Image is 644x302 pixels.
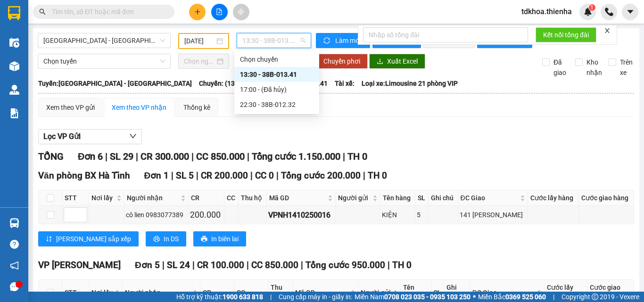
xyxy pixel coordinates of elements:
[56,234,131,244] span: [PERSON_NAME] sắp xếp
[363,27,528,42] input: Nhập số tổng đài
[196,151,245,162] span: CC 850.000
[335,35,363,46] span: Làm mới
[387,56,418,66] span: Xuất Excel
[43,54,165,68] span: Chọn tuyến
[323,37,331,45] span: sync
[162,260,165,270] span: |
[240,54,314,65] div: Chọn chuyến
[39,8,46,15] span: search
[201,170,248,181] span: CR 200.000
[43,33,165,48] span: Hà Nội - Hà Tĩnh
[550,57,570,78] span: Đã giao
[146,231,186,246] button: printerIn DS
[335,78,355,89] span: Tài xế:
[361,287,391,298] span: Người gửi
[184,56,215,66] input: Chọn ngày
[592,294,598,300] span: copyright
[429,190,458,206] th: Ghi chú
[472,287,535,298] span: ĐC Giao
[250,170,253,181] span: |
[276,170,279,181] span: |
[514,6,579,17] span: tdkhoa.thienha
[415,190,429,206] th: SL
[176,292,263,302] span: Hỗ trợ kỹ thuật:
[347,151,367,162] span: TH 0
[224,190,239,206] th: CC
[238,8,244,15] span: aim
[46,236,52,243] span: sort-ascending
[199,78,268,89] span: Chuyến: (13:30 [DATE])
[201,236,207,243] span: printer
[9,85,19,95] img: warehouse-icon
[255,170,274,181] span: CC 0
[281,170,361,181] span: Tổng cước 200.000
[478,292,546,302] span: Miền Bắc
[247,151,249,162] span: |
[269,193,326,203] span: Mã GD
[38,151,64,162] span: TỔNG
[171,170,173,181] span: |
[127,193,179,203] span: Người nhận
[622,4,638,20] button: caret-down
[590,4,594,11] span: 1
[46,102,95,113] div: Xem theo VP gửi
[252,151,340,162] span: Tổng cước 1.150.000
[43,131,81,142] span: Lọc VP Gửi
[9,61,19,71] img: warehouse-icon
[176,170,194,181] span: SL 5
[10,240,19,249] span: question-circle
[240,69,314,80] div: 13:30 - 38B-013.41
[473,295,476,299] span: ⚪️
[242,33,305,48] span: 13:30 - 38B-013.41
[190,208,223,221] div: 200.000
[239,190,266,206] th: Thu hộ
[38,260,121,270] span: VP [PERSON_NAME]
[184,36,215,46] input: 14/10/2025
[105,151,107,162] span: |
[9,218,19,228] img: warehouse-icon
[604,27,611,34] span: close
[211,234,239,244] span: In biên lai
[553,292,554,302] span: |
[270,292,272,302] span: |
[240,99,314,110] div: 22:30 - 38B-012.32
[223,293,263,301] strong: 1900 633 818
[626,8,635,16] span: caret-down
[605,8,613,16] img: phone-icon
[153,236,160,243] span: printer
[197,260,244,270] span: CR 100.000
[380,190,415,206] th: Tên hàng
[589,4,595,11] sup: 1
[247,260,249,270] span: |
[543,30,589,40] span: Kết nối tổng đài
[125,287,190,298] span: Người nhận
[316,33,370,48] button: syncLàm mới
[126,210,187,220] div: cô lien 0983077389
[268,209,334,221] div: VPNH1410250016
[112,102,166,113] div: Xem theo VP nhận
[196,170,198,181] span: |
[505,293,546,301] strong: 0369 525 060
[211,4,228,20] button: file-add
[8,6,20,20] img: logo-vxr
[417,210,427,220] div: 5
[355,292,471,302] span: Miền Nam
[583,57,606,78] span: Kho nhận
[194,8,201,15] span: plus
[10,282,19,291] span: message
[616,57,636,78] span: Trên xe
[267,206,336,224] td: VPNH1410250016
[136,151,138,162] span: |
[9,38,19,48] img: warehouse-icon
[377,58,383,65] span: download
[584,8,592,16] img: icon-new-feature
[316,54,368,69] button: Chuyển phơi
[9,108,19,118] img: solution-icon
[91,193,115,203] span: Nơi lấy
[193,231,246,246] button: printerIn biên lai
[536,27,596,42] button: Kết nối tổng đài
[10,261,19,270] span: notification
[392,260,412,270] span: TH 0
[167,260,190,270] span: SL 24
[216,8,223,15] span: file-add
